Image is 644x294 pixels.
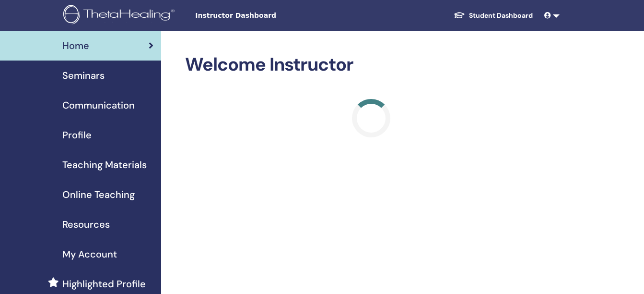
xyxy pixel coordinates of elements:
[62,277,146,291] span: Highlighted Profile
[62,68,105,83] span: Seminars
[62,247,117,261] span: My Account
[62,98,135,112] span: Communication
[62,187,135,202] span: Online Teaching
[185,54,558,76] h2: Welcome Instructor
[63,5,178,26] img: logo.png
[454,11,465,19] img: graduation-cap-white.svg
[446,7,540,24] a: Student Dashboard
[195,11,339,21] span: Instructor Dashboard
[62,217,110,232] span: Resources
[62,38,89,53] span: Home
[62,158,147,172] span: Teaching Materials
[62,128,92,142] span: Profile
